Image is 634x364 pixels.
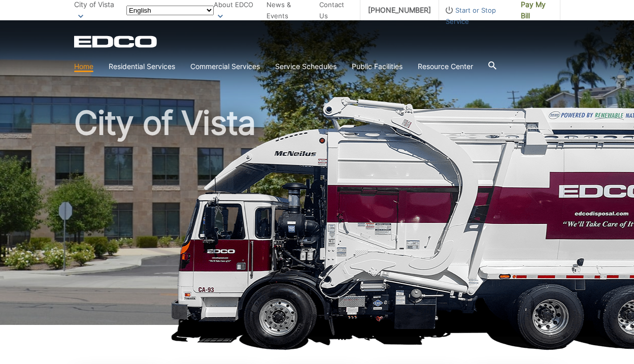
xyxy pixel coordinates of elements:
[74,36,158,48] a: EDCD logo. Return to the homepage.
[109,61,175,72] a: Residential Services
[352,61,403,72] a: Public Facilities
[74,61,93,72] a: Home
[74,107,560,329] h1: City of Vista
[126,6,214,15] select: Select a language
[275,61,337,72] a: Service Schedules
[418,61,473,72] a: Resource Center
[190,61,260,72] a: Commercial Services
